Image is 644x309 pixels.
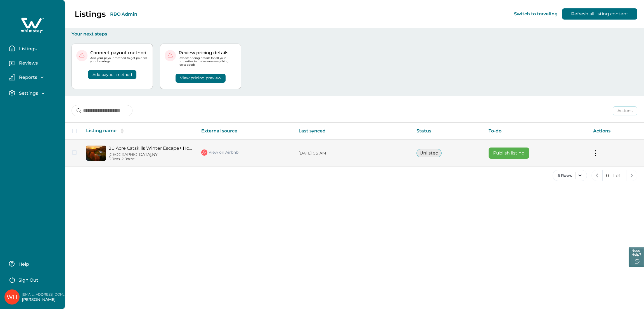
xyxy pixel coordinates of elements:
p: [DATE] 05 AM [299,151,408,156]
button: View pricing preview [176,74,226,83]
a: View on Airbnb [201,149,238,156]
p: Reports [17,75,37,80]
p: Reviews [17,60,38,66]
div: Whimstay Host [7,290,17,304]
p: 0 - 1 of 1 [606,173,623,179]
p: Sign Out [18,277,38,283]
button: Settings [9,90,60,96]
button: 5 Rows [553,170,587,181]
button: previous page [591,170,603,181]
th: Status [412,123,484,140]
p: Listings [75,9,106,19]
button: Publish listing [489,148,529,159]
button: Add payout method [88,70,136,79]
button: sorting [117,128,128,134]
p: Add your payout method to get paid for your bookings. [90,56,148,63]
button: Refresh all listing content [562,8,637,20]
p: Review pricing details for all your properties to make sure everything looks good! [179,56,236,67]
p: Connect payout method [90,50,148,56]
button: Help [9,258,58,269]
th: External source [197,123,294,140]
button: 0 - 1 of 1 [602,170,626,181]
button: RBO Admin [110,11,137,17]
button: Actions [613,106,637,115]
p: [PERSON_NAME] [22,297,67,303]
th: Last synced [294,123,412,140]
p: Review pricing details [179,50,236,56]
button: Reports [9,74,60,80]
p: Settings [17,91,38,96]
p: Help [17,262,29,267]
button: next page [626,170,637,181]
button: Switch to traveling [514,11,558,16]
img: propertyImage_20 Acre Catskills Winter Escape+ Hot Tub,Game Room [86,146,106,161]
p: [GEOGRAPHIC_DATA], NY [108,152,192,157]
button: Unlisted [416,149,442,157]
p: Listings [17,46,37,52]
button: Sign Out [9,274,58,285]
p: Your next steps [72,31,637,37]
th: Listing name [82,123,197,140]
p: [EMAIL_ADDRESS][DOMAIN_NAME] [22,292,67,297]
a: 20 Acre Catskills Winter Escape+ Hot Tub,Game Room [108,146,192,151]
button: Listings [9,43,60,54]
button: Reviews [9,58,60,70]
th: Actions [589,123,644,140]
p: 5 Beds, 2 Baths [108,157,192,161]
th: To-do [484,123,589,140]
